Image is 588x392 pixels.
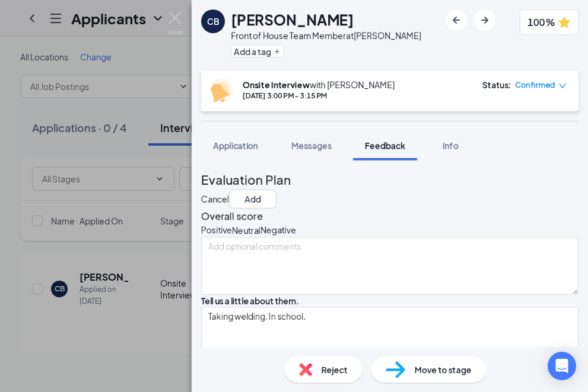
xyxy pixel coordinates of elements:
div: Front of House Team Member at [PERSON_NAME] [231,30,421,41]
div: Negative [260,224,296,237]
span: Move to stage [415,363,472,376]
textarea: Taking welding. In school. [201,307,579,365]
svg: ArrowLeftNew [449,13,463,27]
span: Reject [322,363,348,376]
svg: ArrowRight [478,13,492,27]
button: ArrowLeftNew [446,9,467,31]
span: Application [213,140,258,151]
button: Add [229,189,276,208]
div: CB [207,15,220,27]
svg: Plus [274,48,281,55]
b: Onsite Interview [243,79,310,90]
div: with [PERSON_NAME] [243,79,395,91]
h3: Overall score [201,208,579,224]
span: Messages [291,140,332,151]
span: Info [443,140,459,151]
h2: Evaluation Plan [201,170,579,189]
div: Positive [201,224,232,237]
div: Neutral [232,224,260,237]
div: [DATE] 3:00 PM - 3:15 PM [243,91,395,101]
span: down [558,82,567,90]
div: Open Intercom Messenger [548,352,576,380]
div: Status : [482,79,511,91]
button: ArrowRight [474,9,495,31]
div: Tell us a little about them. [201,295,299,307]
span: 100% [527,15,555,30]
button: Cancel [201,192,229,205]
button: PlusAdd a tag [231,45,284,57]
span: Feedback [365,140,405,151]
span: Confirmed [515,79,555,91]
h1: [PERSON_NAME] [231,9,354,30]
